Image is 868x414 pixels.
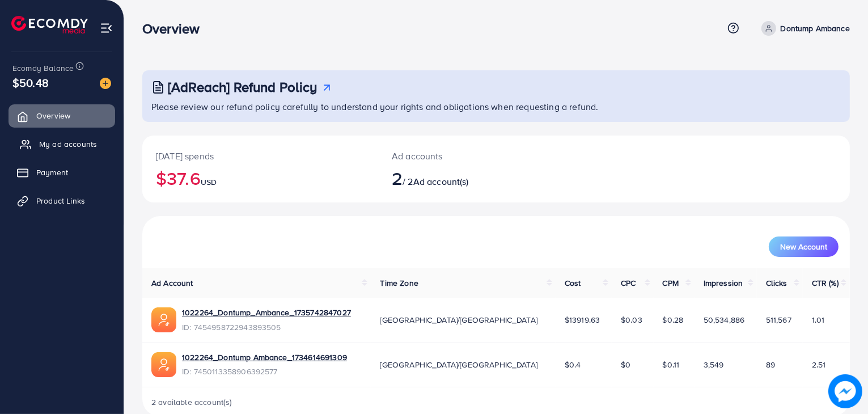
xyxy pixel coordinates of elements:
[413,175,469,188] span: Ad account(s)
[12,74,49,91] span: $50.48
[100,78,111,89] img: image
[565,277,581,289] span: Cost
[380,359,537,370] span: [GEOGRAPHIC_DATA]/[GEOGRAPHIC_DATA]
[36,167,68,178] span: Payment
[781,22,850,35] p: Dontump Ambance
[812,359,826,370] span: 2.51
[766,314,791,326] span: 511,567
[380,277,418,289] span: Time Zone
[182,366,347,377] span: ID: 7450113358906392577
[392,165,403,191] span: 2
[151,277,193,289] span: Ad Account
[621,359,630,370] span: $0
[182,307,351,318] a: 1022264_Dontump_Ambance_1735742847027
[156,167,365,189] h2: $37.6
[565,359,581,370] span: $0.4
[9,189,115,212] a: Product Links
[766,359,775,370] span: 89
[392,149,541,163] p: Ad accounts
[151,307,176,332] img: ic-ads-acc.e4c84228.svg
[168,79,317,95] h3: [AdReach] Refund Policy
[380,314,537,326] span: [GEOGRAPHIC_DATA]/[GEOGRAPHIC_DATA]
[704,314,745,326] span: 50,534,886
[100,22,113,35] img: menu
[828,374,862,408] img: image
[392,167,541,189] h2: / 2
[12,62,74,74] span: Ecomdy Balance
[142,20,209,37] h3: Overview
[769,236,839,257] button: New Account
[663,314,684,326] span: $0.28
[11,16,88,33] img: logo
[9,133,115,155] a: My ad accounts
[151,100,843,113] p: Please review our refund policy carefully to understand your rights and obligations when requesti...
[704,359,724,370] span: 3,549
[151,352,176,377] img: ic-ads-acc.e4c84228.svg
[766,277,787,289] span: Clicks
[151,396,232,408] span: 2 available account(s)
[36,110,70,121] span: Overview
[704,277,743,289] span: Impression
[565,314,600,326] span: $13919.63
[9,104,115,127] a: Overview
[156,149,365,163] p: [DATE] spends
[812,277,839,289] span: CTR (%)
[621,314,642,326] span: $0.03
[812,314,825,326] span: 1.01
[780,243,827,251] span: New Account
[39,138,97,150] span: My ad accounts
[36,195,85,206] span: Product Links
[663,277,679,289] span: CPM
[182,352,347,363] a: 1022264_Dontump Ambance_1734614691309
[182,322,351,333] span: ID: 7454958722943893505
[201,176,217,188] span: USD
[621,277,636,289] span: CPC
[757,21,850,36] a: Dontump Ambance
[663,359,680,370] span: $0.11
[9,161,115,184] a: Payment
